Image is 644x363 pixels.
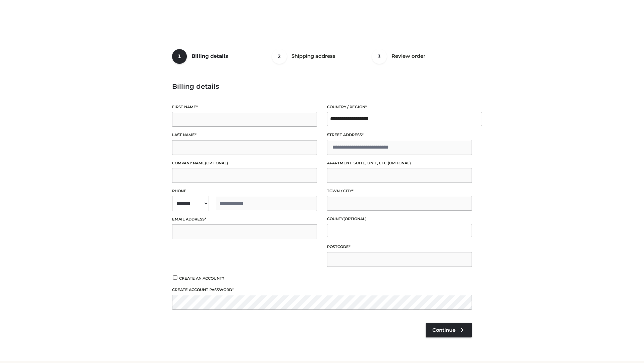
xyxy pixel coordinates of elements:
label: Postcode [327,244,472,250]
label: Country / Region [327,104,472,110]
label: Phone [172,188,317,194]
span: (optional) [388,161,411,165]
h3: Billing details [172,82,472,90]
span: (optional) [205,161,228,165]
label: Apartment, suite, unit, etc. [327,160,472,166]
label: County [327,216,472,222]
span: Create an account? [179,276,224,281]
span: 1 [172,49,187,64]
span: Continue [432,327,455,333]
label: Company name [172,160,317,166]
span: 3 [372,49,387,64]
a: Continue [426,323,472,337]
label: Town / City [327,188,472,194]
span: Billing details [192,53,228,59]
label: Create account password [172,287,472,293]
label: First name [172,104,317,110]
label: Email address [172,216,317,223]
label: Street address [327,132,472,138]
span: Shipping address [291,53,335,59]
span: 2 [272,49,287,64]
span: (optional) [343,216,367,221]
input: Create an account? [172,275,178,280]
span: Review order [391,53,425,59]
label: Last name [172,132,317,138]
